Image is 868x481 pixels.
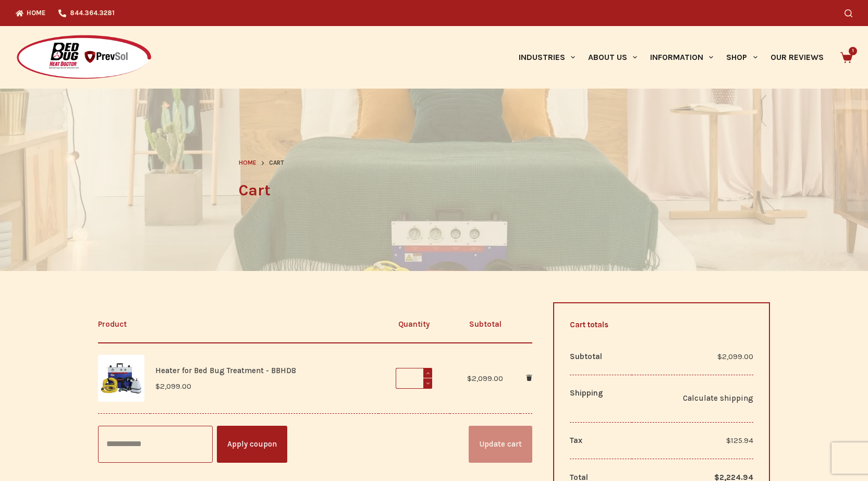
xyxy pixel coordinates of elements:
th: Subtotal [450,306,521,343]
a: Remove Heater for Bed Bug Treatment - BBHD8 from cart [526,374,532,383]
th: Quantity [378,306,450,343]
th: Subtotal [570,338,632,375]
span: $ [726,436,731,445]
span: $ [467,374,472,383]
th: Tax [570,422,632,459]
button: Search [845,9,852,17]
a: Information [644,26,720,89]
span: 125.94 [726,436,753,445]
span: Home [239,159,256,166]
a: Shop [720,26,764,89]
a: About Us [581,26,643,89]
a: Our Reviews [764,26,830,89]
span: $ [717,352,722,361]
img: BBHD8 Heater for Bed Bug Treatment - full package [98,355,145,402]
a: Calculate shipping [638,392,754,405]
h2: Cart totals [570,319,754,331]
a: Home [239,158,256,168]
span: $ [155,381,160,391]
nav: Primary [512,26,830,89]
span: 1 [849,47,857,55]
input: Product quantity [396,368,432,389]
th: Shipping [570,375,632,422]
bdi: 2,099.00 [717,352,753,361]
bdi: 2,099.00 [467,374,503,383]
a: Industries [512,26,581,89]
th: Product [98,306,378,343]
span: Cart [269,158,284,168]
button: Update cart [469,426,532,463]
img: Prevsol/Bed Bug Heat Doctor [16,34,152,81]
a: Heater for Bed Bug Treatment - BBHD8 [155,366,296,375]
h1: Cart [239,179,630,202]
bdi: 2,099.00 [155,381,191,391]
button: Apply coupon [217,426,287,463]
